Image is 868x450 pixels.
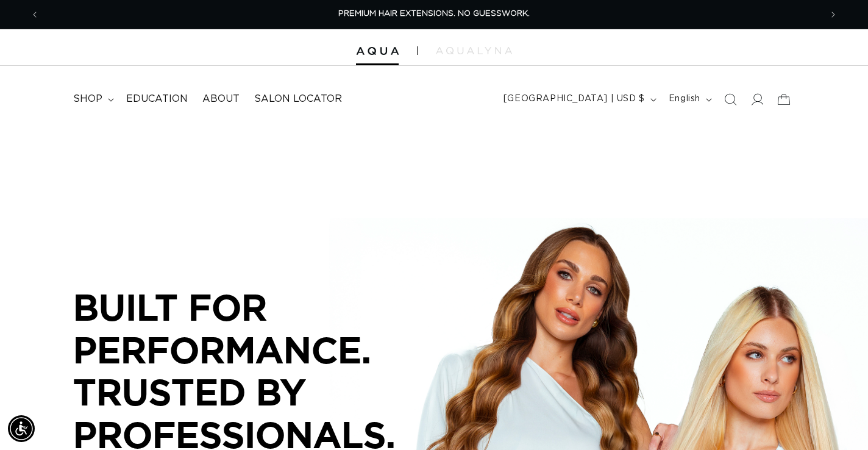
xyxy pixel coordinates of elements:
[195,85,247,113] a: About
[66,85,119,113] summary: shop
[503,93,645,105] span: [GEOGRAPHIC_DATA] | USD $
[356,47,399,55] img: Aqua Hair Extensions
[254,93,342,105] span: Salon Locator
[661,88,717,111] button: English
[820,3,847,26] button: Next announcement
[669,93,700,105] span: English
[21,3,48,26] button: Previous announcement
[119,85,195,113] a: Education
[126,93,188,105] span: Education
[338,10,530,18] span: PREMIUM HAIR EXTENSIONS. NO GUESSWORK.
[717,86,744,113] summary: Search
[496,88,661,111] button: [GEOGRAPHIC_DATA] | USD $
[247,85,349,113] a: Salon Locator
[202,93,240,105] span: About
[436,47,512,54] img: aqualyna.com
[73,93,102,105] span: shop
[8,415,35,442] div: Accessibility Menu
